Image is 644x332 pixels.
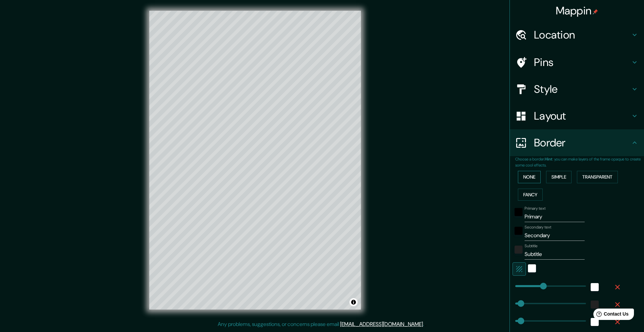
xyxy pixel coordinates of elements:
[525,243,538,249] label: Subtitle
[528,264,536,272] button: white
[591,301,599,309] button: color-222222
[510,103,644,129] div: Layout
[218,320,424,328] p: Any problems, suggestions, or concerns please email .
[546,171,572,183] button: Simple
[515,227,523,235] button: black
[340,321,423,328] a: [EMAIL_ADDRESS][DOMAIN_NAME]
[534,109,631,123] h4: Layout
[510,49,644,76] div: Pins
[534,28,631,42] h4: Location
[556,4,598,17] h4: Mappin
[350,298,358,306] button: Toggle attribution
[515,246,523,254] button: color-222222
[425,320,426,328] div: .
[510,129,644,156] div: Border
[510,76,644,103] div: Style
[584,306,637,325] iframe: Help widget launcher
[534,136,631,149] h4: Border
[525,206,545,211] label: Primary text
[534,56,631,69] h4: Pins
[577,171,618,183] button: Transparent
[591,283,599,291] button: white
[534,82,631,96] h4: Style
[518,189,543,201] button: Fancy
[593,9,598,14] img: pin-icon.png
[518,171,541,183] button: None
[515,156,644,168] p: Choose a border. : you can make layers of the frame opaque to create some cool effects.
[545,156,552,162] b: Hint
[424,320,425,328] div: .
[510,21,644,48] div: Location
[515,208,523,216] button: black
[525,224,551,230] label: Secondary text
